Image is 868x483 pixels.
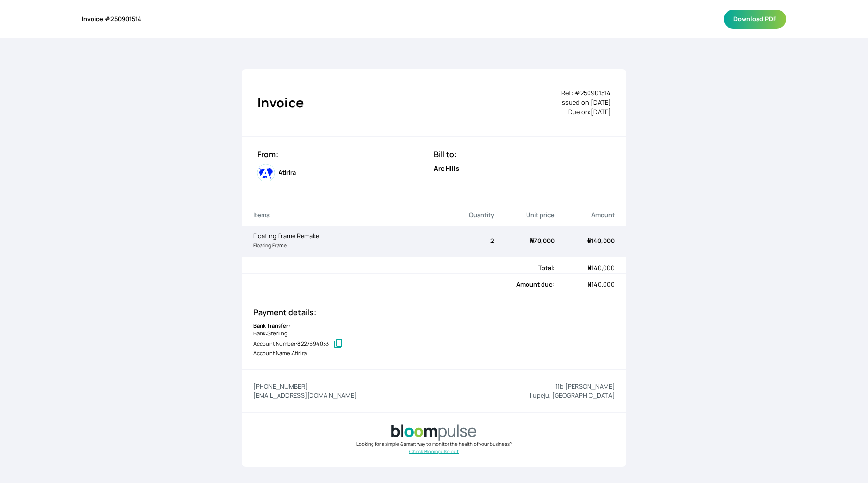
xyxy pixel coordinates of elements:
span: 140,000 [588,280,615,288]
span: 70,000 [530,236,555,245]
h3: Payment details: [253,306,615,318]
img: Bloom Logo [391,424,477,441]
h2: Invoice [257,93,304,113]
p: Looking for a simple & smart way to monitor the health of your business? [253,441,615,455]
span: ₦ [530,236,534,245]
h3: Bill to: [434,149,611,160]
div: Floating Frame Remake [253,231,434,250]
p: Amount [555,211,615,220]
span: 140,000 [587,236,615,245]
p: [PHONE_NUMBER] [253,382,356,391]
p: Ilupeju , [GEOGRAPHIC_DATA] [530,391,615,400]
p: 11b [PERSON_NAME] [530,382,615,391]
p: Unit price [494,211,554,220]
a: Check Bloompulse out [409,433,459,454]
div: Invoice # 250901514 [82,15,141,24]
p: Items [253,211,434,220]
h3: From: [257,149,434,160]
button: Download PDF [724,10,786,29]
div: Account Name: Atirira [253,349,615,358]
span: Copy to clipboard [333,338,344,349]
div: Ref: # 250901514 [560,89,611,98]
h6: Bank Transfer: [253,322,615,330]
p: Quantity [434,211,494,220]
p: [EMAIL_ADDRESS][DOMAIN_NAME] [253,391,356,400]
div: Account Number: 8227694033 [253,338,615,349]
div: Bank: Sterling [253,330,615,338]
div: Due on: [DATE] [560,107,611,117]
div: 2 [434,236,494,245]
span: 140,000 [588,263,615,272]
div: Total: [253,263,555,272]
div: Issued on: [DATE] [560,98,611,107]
span: Atirira [279,168,296,177]
span: ₦ [588,263,591,272]
small: Floating Frame [253,242,287,249]
div: Amount due: [253,280,555,289]
span: ₦ [587,236,591,245]
b: Arc Hills [434,164,459,173]
span: ₦ [588,280,591,288]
